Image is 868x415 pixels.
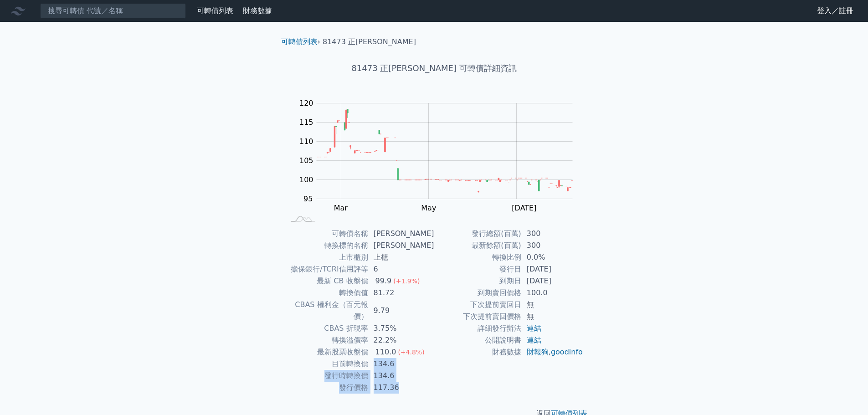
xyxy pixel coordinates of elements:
[434,263,521,275] td: 發行日
[299,156,313,165] tspan: 105
[285,382,368,394] td: 發行價格
[527,324,541,333] a: 連結
[434,228,521,240] td: 發行總額(百萬)
[434,251,521,263] td: 轉換比例
[521,311,584,323] td: 無
[527,336,541,344] a: 連結
[285,251,368,263] td: 上市櫃別
[299,137,313,146] tspan: 110
[299,118,313,127] tspan: 115
[434,275,521,287] td: 到期日
[398,348,424,356] span: (+4.8%)
[285,287,368,299] td: 轉換價值
[527,348,549,356] a: 財報狗
[323,36,416,47] li: 81473 正[PERSON_NAME]
[285,370,368,382] td: 發行時轉換價
[368,334,434,346] td: 22.2%
[285,228,368,240] td: 可轉債名稱
[368,251,434,263] td: 上櫃
[285,334,368,346] td: 轉換溢價率
[274,62,595,75] h1: 81473 正[PERSON_NAME] 可轉債詳細資訊
[822,371,868,415] iframe: Chat Widget
[368,299,434,323] td: 9.79
[281,36,320,47] li: ›
[285,299,368,323] td: CBAS 權利金（百元報價）
[434,334,521,346] td: 公開說明書
[434,287,521,299] td: 到期賣回價格
[299,175,313,184] tspan: 100
[374,346,398,358] div: 110.0
[512,204,536,212] tspan: [DATE]
[303,195,313,203] tspan: 95
[551,348,583,356] a: goodinfo
[368,240,434,251] td: [PERSON_NAME]
[521,299,584,311] td: 無
[281,37,318,46] a: 可轉債列表
[434,311,521,323] td: 下次提前賣回價格
[368,370,434,382] td: 134.6
[40,3,186,19] input: 搜尋可轉債 代號／名稱
[285,263,368,275] td: 擔保銀行/TCRI信用評等
[521,228,584,240] td: 300
[295,99,586,231] g: Chart
[421,204,436,212] tspan: May
[285,240,368,251] td: 轉換標的名稱
[521,263,584,275] td: [DATE]
[374,275,394,287] div: 99.9
[434,323,521,334] td: 詳細發行辦法
[822,371,868,415] div: 聊天小工具
[243,6,272,15] a: 財務數據
[521,240,584,251] td: 300
[285,323,368,334] td: CBAS 折現率
[299,99,313,108] tspan: 120
[368,263,434,275] td: 6
[368,382,434,394] td: 117.36
[197,6,233,15] a: 可轉債列表
[810,4,861,18] a: 登入／註冊
[368,323,434,334] td: 3.75%
[334,204,348,212] tspan: Mar
[368,358,434,370] td: 134.6
[285,346,368,358] td: 最新股票收盤價
[393,277,420,285] span: (+1.9%)
[521,346,584,358] td: ,
[285,358,368,370] td: 目前轉換價
[368,287,434,299] td: 81.72
[521,251,584,263] td: 0.0%
[434,299,521,311] td: 下次提前賣回日
[521,287,584,299] td: 100.0
[285,275,368,287] td: 最新 CB 收盤價
[434,346,521,358] td: 財務數據
[368,228,434,240] td: [PERSON_NAME]
[434,240,521,251] td: 最新餘額(百萬)
[521,275,584,287] td: [DATE]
